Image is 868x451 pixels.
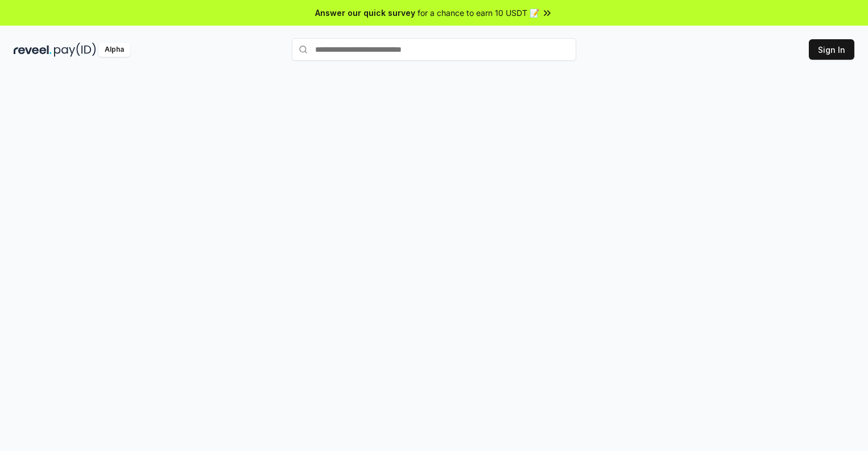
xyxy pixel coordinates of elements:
[54,43,96,57] img: pay_id
[98,43,130,57] div: Alpha
[315,7,415,19] span: Answer our quick survey
[14,43,52,57] img: reveel_dark
[809,39,854,60] button: Sign In
[418,7,539,19] span: for a chance to earn 10 USDT 📝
